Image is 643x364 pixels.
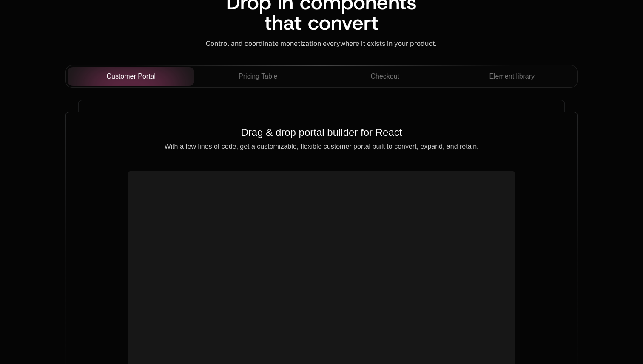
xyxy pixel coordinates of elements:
[68,67,195,86] button: Customer Portal
[448,67,575,86] button: Element library
[489,71,535,82] span: Element library
[80,126,563,139] h2: Drag & drop portal builder for React
[321,67,449,86] button: Checkout
[80,143,563,150] p: With a few lines of code, get a customizable, flexible customer portal built to convert, expand, ...
[106,71,156,82] span: Customer Portal
[206,40,437,48] span: Control and coordinate monetization everywhere it exists in your product.
[239,71,277,82] span: Pricing Table
[370,71,399,82] span: Checkout
[194,67,321,86] button: Pricing Table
